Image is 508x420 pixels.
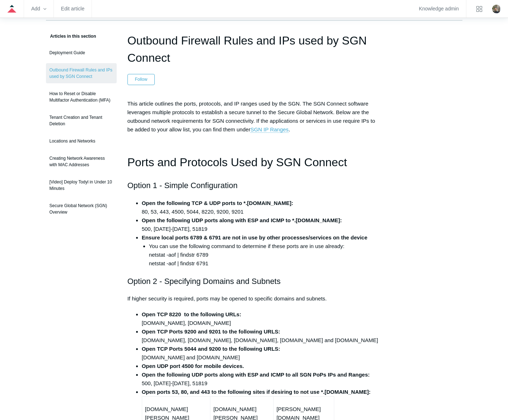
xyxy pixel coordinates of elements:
[46,175,117,195] a: [Video] Deploy Todyl in Under 10 Minutes
[142,199,381,216] li: 80, 53, 443, 4500, 5044, 8220, 9200, 9201
[419,7,459,11] a: Knowledge admin
[142,372,370,378] strong: Open the following UDP ports along with ESP and ICMP to all SGN PoPs IPs and Ranges:
[46,199,117,219] a: Secure Global Network (SGN) Overview
[46,151,117,172] a: Creating Network Awareness with MAC Addresses
[46,134,117,148] a: Locations and Networks
[149,242,381,268] li: You can use the following command to determine if these ports are in use already: netstat -aof | ...
[142,370,381,388] li: 500, [DATE]-[DATE], 51819
[142,363,244,369] strong: Open UDP port 4500 for mobile devices.
[142,200,293,206] strong: Open the following TCP & UDP ports to *.[DOMAIN_NAME]:
[127,74,155,85] button: Follow Article
[31,7,46,11] zd-hc-trigger: Add
[127,101,375,133] span: This article outlines the ports, protocols, and IP ranges used by the SGN. The SGN Connect softwa...
[46,87,117,107] a: How to Reset or Disable Multifactor Authentication (MFA)
[142,389,371,395] strong: Open ports 53, 80, and 443 to the following sites if desiring to not use *.[DOMAIN_NAME]:
[142,345,381,362] li: [DOMAIN_NAME] and [DOMAIN_NAME]
[142,234,368,241] strong: Ensure local ports 6789 & 6791 are not in use by other processes/services on the device
[127,179,381,192] h2: Option 1 - Simple Configuration
[46,34,96,39] span: Articles in this section
[492,5,501,13] img: user avatar
[46,63,117,83] a: Outbound Firewall Rules and IPs used by SGN Connect
[142,327,381,345] li: [DOMAIN_NAME], [DOMAIN_NAME], [DOMAIN_NAME], [DOMAIN_NAME] and [DOMAIN_NAME]
[127,32,381,66] h1: Outbound Firewall Rules and IPs used by SGN Connect
[127,294,381,303] p: If higher security is required, ports may be opened to specific domains and subnets.
[250,126,288,133] a: SGN IP Ranges
[142,310,381,327] li: [DOMAIN_NAME], [DOMAIN_NAME]
[127,275,381,288] h2: Option 2 - Specifying Domains and Subnets
[127,153,381,172] h1: Ports and Protocols Used by SGN Connect
[142,311,241,317] strong: Open TCP 8220 to the following URLs:
[142,328,280,335] strong: Open TCP Ports 9200 and 9201 to the following URLS:
[46,111,117,131] a: Tenant Creation and Tenant Deletion
[142,217,342,223] strong: Open the following UDP ports along with ESP and ICMP to *.[DOMAIN_NAME]:
[142,216,381,233] li: 500, [DATE]-[DATE], 51819
[142,346,280,352] strong: Open TCP Ports 5044 and 9200 to the following URLS:
[61,7,84,11] a: Edit article
[46,46,117,60] a: Deployment Guide
[492,5,501,13] zd-hc-trigger: Click your profile icon to open the profile menu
